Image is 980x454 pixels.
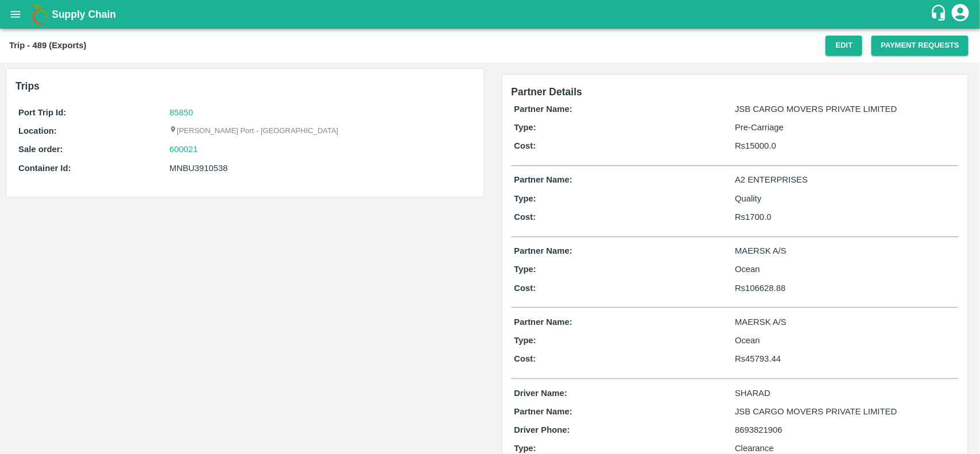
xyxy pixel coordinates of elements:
a: Supply Chain [52,6,930,22]
b: Type: [514,123,537,132]
p: Rs 106628.88 [735,282,956,294]
b: Partner Name: [514,317,572,327]
b: Partner Name: [514,246,572,255]
b: Trips [16,80,40,92]
b: Type: [514,336,537,345]
p: MAERSK A/S [735,316,956,328]
b: Type: [514,265,537,274]
p: Pre-Carriage [735,121,956,134]
b: Cost: [514,354,536,363]
b: Cost: [514,284,536,293]
b: Type: [514,444,537,453]
p: JSB CARGO MOVERS PRIVATE LIMITED [735,103,956,115]
div: MNBU3910538 [169,162,471,174]
b: Partner Name: [514,104,572,114]
p: [PERSON_NAME] Port - [GEOGRAPHIC_DATA] [169,126,338,137]
b: Sale order: [18,145,63,154]
p: Ocean [735,263,956,275]
a: 85850 [169,108,193,117]
b: Type: [514,194,537,203]
p: Rs 1700.0 [735,211,956,223]
p: 8693821906 [735,424,956,436]
b: Container Id: [18,164,71,173]
b: Partner Name: [514,175,572,184]
p: MAERSK A/S [735,245,956,257]
p: Ocean [735,334,956,347]
p: SHARAD [735,387,956,399]
img: logo [29,3,52,26]
button: open drawer [2,1,29,28]
p: Quality [735,192,956,205]
div: customer-support [930,4,950,25]
p: Rs 45793.44 [735,352,956,365]
b: Cost: [514,141,536,150]
p: JSB CARGO MOVERS PRIVATE LIMITED [735,405,956,418]
b: Port Trip Id: [18,108,66,117]
button: Payment Requests [871,36,969,56]
b: Driver Name: [514,389,567,398]
b: Trip - 489 (Exports) [9,41,86,50]
span: Partner Details [512,86,583,98]
div: account of current user [950,2,971,26]
a: 600021 [169,143,198,156]
b: Cost: [514,212,536,222]
b: Partner Name: [514,407,572,416]
p: A2 ENTERPRISES [735,173,956,186]
b: Location: [18,126,57,135]
p: Rs 15000.0 [735,139,956,152]
b: Supply Chain [52,9,116,20]
button: Edit [826,36,862,56]
b: Driver Phone: [514,425,570,434]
